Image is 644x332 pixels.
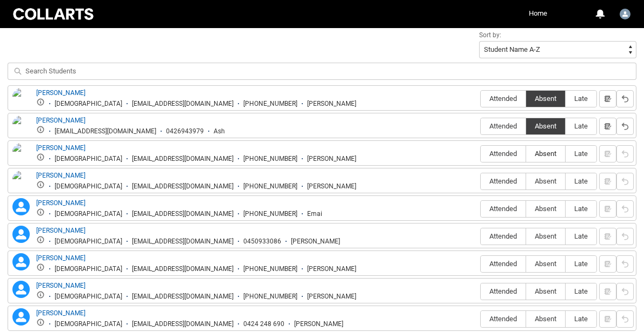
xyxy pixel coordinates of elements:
span: Attended [481,287,526,295]
a: [PERSON_NAME] [36,172,85,179]
div: [DEMOGRAPHIC_DATA] [55,155,122,163]
div: [EMAIL_ADDRESS][DOMAIN_NAME] [132,182,234,191]
button: Reset [616,283,634,300]
button: User Profile Faculty.aking [617,4,633,22]
button: Reset [616,90,634,107]
img: Ashleigh Furphy [12,116,30,139]
div: [DEMOGRAPHIC_DATA] [55,238,122,246]
button: Reset [616,173,634,190]
div: [EMAIL_ADDRESS][DOMAIN_NAME] [132,238,234,246]
span: Absent [526,287,565,295]
span: Absent [526,150,565,158]
lightning-icon: Ethan Groombridge [12,226,30,243]
lightning-icon: Hannah Donnelly [12,281,30,298]
div: Emai [307,210,322,218]
div: [DEMOGRAPHIC_DATA] [55,182,122,191]
button: Reset [616,118,634,135]
div: [EMAIL_ADDRESS][DOMAIN_NAME] [132,293,234,301]
span: Attended [481,260,526,268]
lightning-icon: Emai Owen [12,198,30,215]
div: [EMAIL_ADDRESS][DOMAIN_NAME] [132,100,234,108]
div: [DEMOGRAPHIC_DATA] [55,100,122,108]
div: [PHONE_NUMBER] [243,155,297,163]
span: Attended [481,315,526,323]
input: Search Students [8,63,636,80]
span: Attended [481,122,526,130]
span: Absent [526,94,565,103]
span: Attended [481,94,526,103]
div: 0426943979 [166,127,204,135]
span: Attended [481,205,526,213]
div: [PERSON_NAME] [294,320,343,328]
div: [DEMOGRAPHIC_DATA] [55,210,122,218]
div: [PHONE_NUMBER] [243,210,297,218]
button: Notes [599,118,616,135]
div: [DEMOGRAPHIC_DATA] [55,265,122,273]
img: Brandon Peterson [12,143,30,167]
lightning-icon: George Costello [12,253,30,270]
img: Clarice Canilao [12,171,30,194]
div: [EMAIL_ADDRESS][DOMAIN_NAME] [132,210,234,218]
a: [PERSON_NAME] [36,89,85,97]
div: Ash [214,127,225,135]
span: Late [566,287,596,295]
span: Late [566,205,596,213]
div: [EMAIL_ADDRESS][DOMAIN_NAME] [132,320,234,328]
div: [PERSON_NAME] [291,238,340,246]
div: [DEMOGRAPHIC_DATA] [55,320,122,328]
a: [PERSON_NAME] [36,227,85,234]
a: Home [526,5,550,22]
span: Late [566,232,596,240]
div: [EMAIL_ADDRESS][DOMAIN_NAME] [55,127,156,135]
a: [PERSON_NAME] [36,254,85,262]
span: Late [566,315,596,323]
a: [PERSON_NAME] [36,282,85,289]
span: Late [566,94,596,103]
div: [DEMOGRAPHIC_DATA] [55,293,122,301]
div: [PERSON_NAME] [307,265,356,273]
div: [PERSON_NAME] [307,155,356,163]
span: Attended [481,150,526,158]
img: Akira Vakawaletabua [12,88,30,112]
span: Absent [526,122,565,130]
div: [PERSON_NAME] [307,182,356,191]
span: Late [566,150,596,158]
span: Absent [526,232,565,240]
div: [PERSON_NAME] [307,293,356,301]
span: Sort by: [479,31,501,39]
span: Absent [526,315,565,323]
button: Reset [616,228,634,245]
span: Absent [526,177,565,185]
div: 0424 248 690 [243,320,284,328]
div: [PERSON_NAME] [307,100,356,108]
button: Notes [599,90,616,107]
a: [PERSON_NAME] [36,117,85,124]
div: [PHONE_NUMBER] [243,265,297,273]
span: Attended [481,232,526,240]
button: Reset [616,255,634,273]
div: [PHONE_NUMBER] [243,100,297,108]
span: Late [566,260,596,268]
a: [PERSON_NAME] [36,199,85,207]
div: [EMAIL_ADDRESS][DOMAIN_NAME] [132,155,234,163]
span: Late [566,177,596,185]
img: Faculty.aking [620,9,630,19]
button: Reset [616,145,634,162]
span: Late [566,122,596,130]
span: Absent [526,205,565,213]
a: [PERSON_NAME] [36,309,85,317]
button: Reset [616,200,634,218]
span: Attended [481,177,526,185]
lightning-icon: Olivia Le Gal [12,308,30,326]
span: Absent [526,260,565,268]
div: [PHONE_NUMBER] [243,182,297,191]
a: [PERSON_NAME] [36,144,85,152]
div: 0450933086 [243,238,281,246]
button: Reset [616,310,634,328]
div: [EMAIL_ADDRESS][DOMAIN_NAME] [132,265,234,273]
div: [PHONE_NUMBER] [243,293,297,301]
